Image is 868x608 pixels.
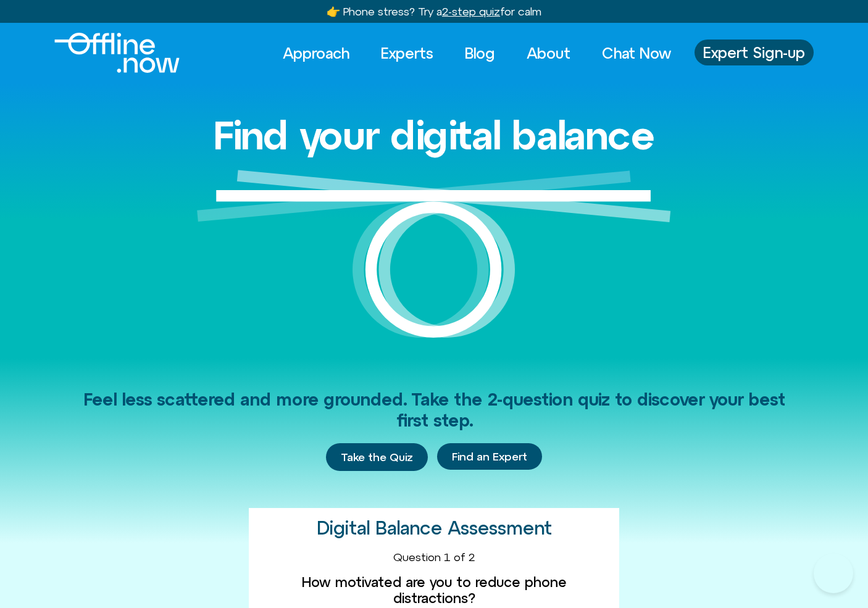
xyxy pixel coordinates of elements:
span: Feel less scattered and more grounded. Take the 2-question quiz to discover your best first step. [83,389,785,430]
a: Approach [272,40,361,67]
a: 👉 Phone stress? Try a2-step quizfor calm [327,5,541,18]
span: Find an Expert [452,451,527,463]
div: Question 1 of 2 [259,551,609,564]
label: How motivated are you to reduce phone distractions? [259,574,609,607]
a: Experts [370,40,444,67]
div: Find an Expert [437,443,542,472]
a: Find an Expert [437,443,542,470]
a: Chat Now [591,40,682,67]
div: Logo [54,33,159,73]
span: Expert Sign-up [703,44,805,60]
nav: Menu [272,40,682,67]
a: Take the Quiz [326,443,428,472]
a: About [515,40,582,67]
span: Take the Quiz [341,451,413,464]
a: Expert Sign-up [695,40,814,65]
a: Blog [454,40,506,67]
iframe: Botpress [814,554,853,593]
h1: Find your digital balance [213,114,655,157]
img: offline.now [54,33,180,73]
u: 2-step quiz [442,5,500,18]
h2: Digital Balance Assessment [317,518,552,538]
